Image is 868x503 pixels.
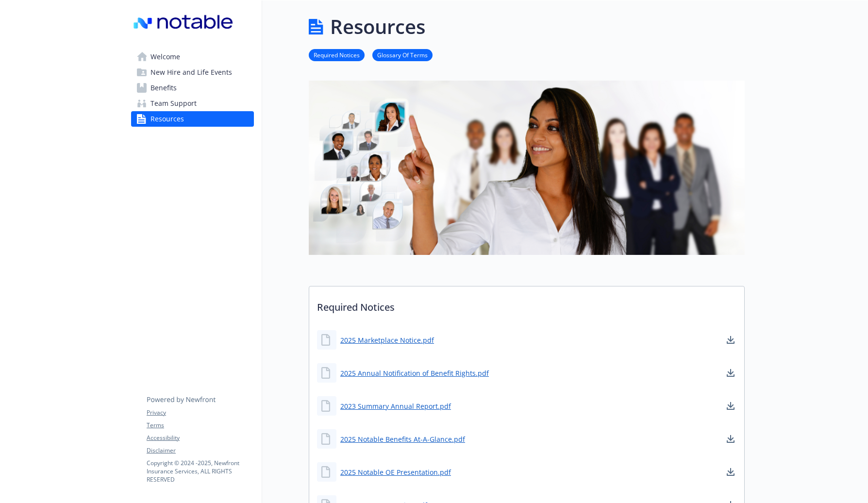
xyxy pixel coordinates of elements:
[330,12,425,41] h1: Resources
[725,466,736,478] a: download document
[150,111,184,127] span: Resources
[340,467,451,477] a: 2025 Notable OE Presentation.pdf
[309,286,744,322] p: Required Notices
[725,367,736,379] a: download document
[340,368,489,378] a: 2025 Annual Notification of Benefit Rights.pdf
[725,400,736,412] a: download document
[150,49,180,65] span: Welcome
[372,50,433,59] a: Glossary Of Terms
[147,459,253,484] p: Copyright © 2024 - 2025 , Newfront Insurance Services, ALL RIGHTS RESERVED
[131,111,254,127] a: Resources
[131,80,254,96] a: Benefits
[340,401,451,411] a: 2023 Summary Annual Report.pdf
[309,81,745,255] img: resources page banner
[725,334,736,346] a: download document
[147,421,253,430] a: Terms
[147,446,253,455] a: Disclaimer
[150,80,177,96] span: Benefits
[147,434,253,442] a: Accessibility
[150,65,232,80] span: New Hire and Life Events
[340,335,434,345] a: 2025 Marketplace Notice.pdf
[725,433,736,445] a: download document
[150,96,197,111] span: Team Support
[131,65,254,80] a: New Hire and Life Events
[147,408,253,417] a: Privacy
[309,50,365,59] a: Required Notices
[340,434,465,444] a: 2025 Notable Benefits At-A-Glance.pdf
[131,96,254,111] a: Team Support
[131,49,254,65] a: Welcome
